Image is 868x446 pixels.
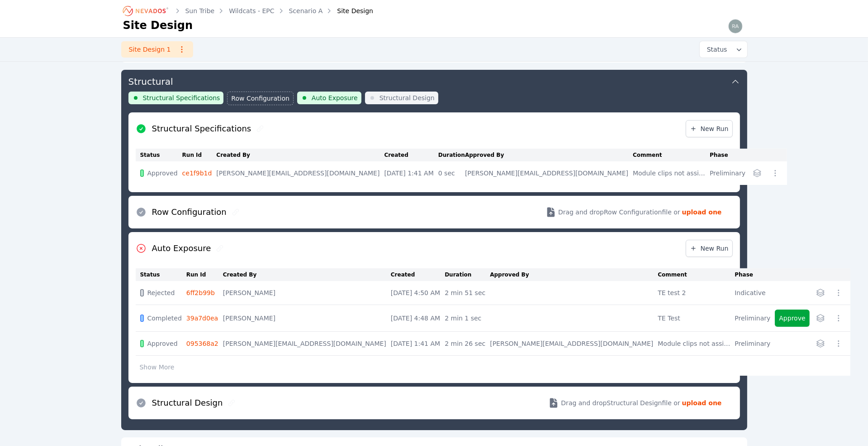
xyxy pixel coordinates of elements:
div: Indicative [735,288,770,297]
h1: Site Design [123,18,193,33]
span: Status [703,45,727,54]
td: [PERSON_NAME][EMAIL_ADDRESS][DOMAIN_NAME] [465,161,633,185]
th: Comment [633,149,710,161]
th: Phase [735,268,775,281]
div: Preliminary [710,169,745,178]
h2: Auto Exposure [152,242,211,255]
span: Rejected [147,288,175,297]
div: 2 min 51 sec [445,288,485,297]
a: Scenario A [289,6,323,15]
td: [DATE] 1:41 AM [384,161,438,185]
a: Wildcats - EPC [229,6,274,15]
span: New Run [690,244,729,253]
td: [PERSON_NAME][EMAIL_ADDRESS][DOMAIN_NAME] [490,332,658,356]
div: Preliminary [735,339,770,348]
td: [PERSON_NAME][EMAIL_ADDRESS][DOMAIN_NAME] [223,332,391,356]
button: Drag and dropRow Configurationfile or upload one [535,199,732,225]
span: Approved [147,339,178,348]
span: Auto Exposure [312,93,358,102]
h2: Structural Specifications [152,122,251,135]
a: New Run [686,120,733,137]
button: Status [700,41,747,58]
button: Show More [136,359,179,376]
td: [DATE] 4:48 AM [391,305,445,332]
th: Approved By [490,268,658,281]
div: 2 min 1 sec [445,314,485,323]
span: Approved [147,169,178,178]
button: Approve [775,310,809,327]
th: Created [384,149,438,161]
span: New Run [690,124,729,133]
a: 095368a2 [186,340,218,347]
th: Status [136,149,182,161]
span: Drag and drop Row Configuration file or [558,208,680,217]
div: 2 min 26 sec [445,339,485,348]
button: Drag and dropStructural Designfile or upload one [537,390,732,416]
th: Created By [216,149,384,161]
td: [PERSON_NAME] [223,305,391,332]
div: StructuralStructural SpecificationsRow ConfigurationAuto ExposureStructural DesignStructural Spec... [121,70,747,430]
div: Module clips not assigned yet; bidirectional stow is valid [633,169,705,178]
a: 6ff2b99b [186,289,215,296]
td: [PERSON_NAME][EMAIL_ADDRESS][DOMAIN_NAME] [216,161,384,185]
th: Run Id [186,268,223,281]
div: Preliminary [735,314,770,323]
th: Status [136,268,186,281]
a: ce1f9b1d [182,170,212,177]
img: raymond.aber@nevados.solar [728,19,743,34]
strong: upload one [682,398,722,407]
span: Completed [147,314,182,323]
div: Site Design [324,6,373,15]
span: Structural Specifications [143,93,220,102]
h2: Structural Design [152,397,223,409]
th: Created By [223,268,391,281]
a: 39a7d0ea [186,315,218,322]
a: Sun Tribe [185,6,215,15]
strong: upload one [682,208,722,217]
a: New Run [686,240,733,257]
td: [PERSON_NAME] [223,281,391,305]
th: Comment [658,268,735,281]
a: Site Design 1 [121,41,193,58]
div: TE Test [658,314,730,323]
td: [DATE] 1:41 AM [391,332,445,356]
div: 0 sec [438,169,460,178]
span: Row Configuration [231,94,289,103]
th: Phase [710,149,750,161]
th: Approved By [465,149,633,161]
th: Created [391,268,445,281]
span: Drag and drop Structural Design file or [561,398,680,407]
td: [DATE] 4:50 AM [391,281,445,305]
span: Structural Design [379,93,435,102]
nav: Breadcrumb [123,4,374,18]
button: Structural [128,70,740,92]
div: Module clips not assigned yet; bidirectional stow is valid [658,339,730,348]
h2: Row Configuration [152,206,227,218]
th: Duration [445,268,490,281]
th: Run Id [182,149,217,161]
th: Duration [438,149,465,161]
h3: Structural [128,75,173,88]
div: TE test 2 [658,288,730,297]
